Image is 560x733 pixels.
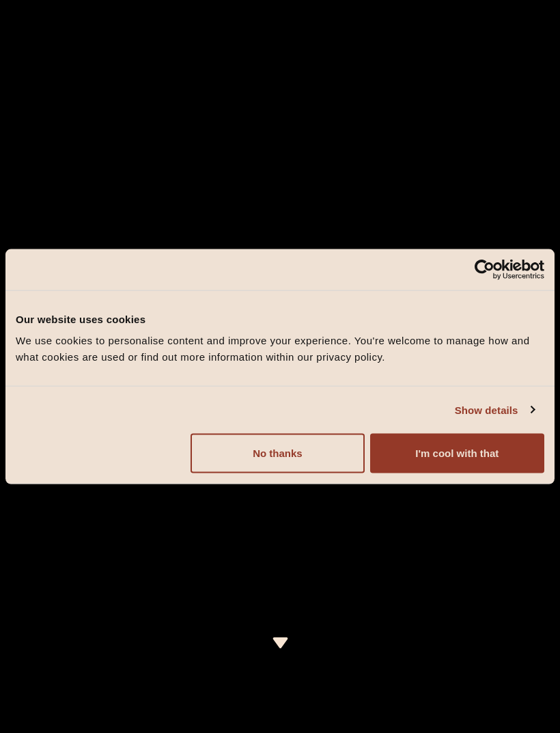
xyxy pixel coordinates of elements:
[16,311,544,327] div: Our website uses cookies
[425,259,544,279] a: Usercentrics Cookiebot - opens in a new window
[16,333,544,365] div: We use cookies to personalise content and improve your experience. You're welcome to manage how a...
[370,434,544,473] button: I'm cool with that
[272,637,289,648] img: icon-dropdown-cream.svg
[455,402,534,418] a: Show details
[191,434,365,473] button: No thanks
